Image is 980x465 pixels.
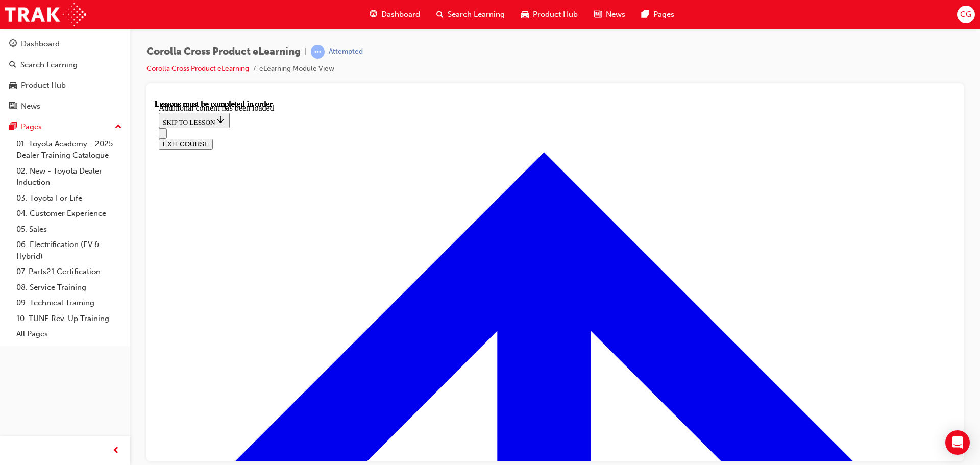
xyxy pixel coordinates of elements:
[12,237,126,264] a: 06. Electrification (EV & Hybrid)
[4,29,12,39] button: Open navigation menu
[12,222,126,237] a: 05. Sales
[12,136,126,163] a: 01. Toyota Academy - 2025 Dealer Training Catalogue
[115,120,122,134] span: up-icon
[533,9,578,20] span: Product Hub
[4,35,126,54] a: Dashboard
[606,9,625,20] span: News
[12,295,126,311] a: 09. Technical Training
[12,326,126,342] a: All Pages
[960,9,971,20] span: CG
[361,4,428,25] a: guage-iconDashboard
[12,206,126,222] a: 04. Customer Experience
[4,39,58,50] button: EXIT COURSE
[12,280,126,296] a: 08. Service Training
[146,64,249,73] a: Corolla Cross Product eLearning
[448,9,505,20] span: Search Learning
[329,47,363,57] div: Attempted
[4,117,126,136] button: Pages
[594,8,602,21] span: news-icon
[513,4,586,25] a: car-iconProduct Hub
[4,13,75,29] button: SKIP TO LESSON
[4,97,126,116] a: News
[9,102,17,111] span: news-icon
[521,8,529,21] span: car-icon
[586,4,633,25] a: news-iconNews
[9,40,17,49] span: guage-icon
[5,3,86,26] img: Trak
[436,8,444,21] span: search-icon
[12,264,126,280] a: 07. Parts21 Certification
[633,4,682,25] a: pages-iconPages
[4,76,126,95] a: Product Hub
[370,8,377,21] span: guage-icon
[12,311,126,327] a: 10. TUNE Rev-Up Training
[259,63,334,75] li: eLearning Module View
[957,6,975,23] button: CG
[21,101,40,112] div: News
[4,56,126,75] a: Search Learning
[9,123,17,132] span: pages-icon
[12,190,126,206] a: 03. Toyota For Life
[311,45,325,59] span: learningRecordVerb_ATTEMPT-icon
[381,9,420,20] span: Dashboard
[653,9,674,20] span: Pages
[146,46,301,58] span: Corolla Cross Product eLearning
[428,4,513,25] a: search-iconSearch Learning
[9,81,17,90] span: car-icon
[12,163,126,190] a: 02. New - Toyota Dealer Induction
[20,59,78,71] div: Search Learning
[8,19,71,27] span: SKIP TO LESSON
[305,46,307,58] span: |
[21,80,66,91] div: Product Hub
[112,445,120,457] span: prev-icon
[4,4,797,13] div: Additional content has been loaded
[4,29,797,50] nav: Navigation menu
[4,33,126,117] button: DashboardSearch LearningProduct HubNews
[945,430,970,455] div: Open Intercom Messenger
[9,61,16,70] span: search-icon
[21,38,60,50] div: Dashboard
[642,8,649,21] span: pages-icon
[21,121,42,133] div: Pages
